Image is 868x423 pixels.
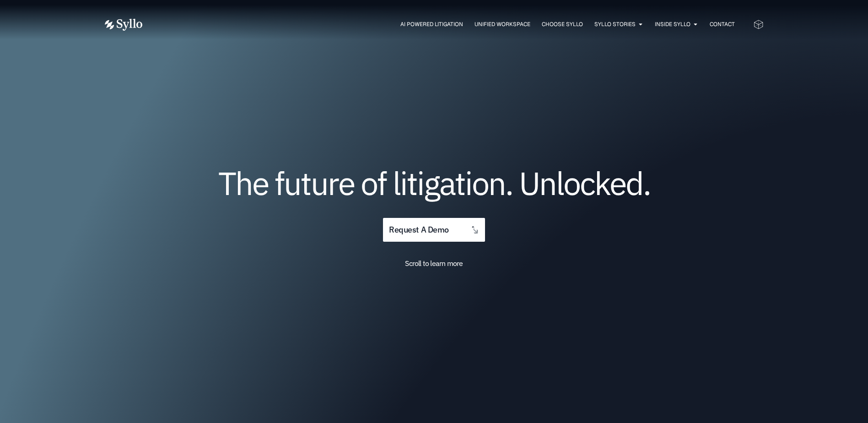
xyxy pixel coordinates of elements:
a: Choose Syllo [542,20,583,28]
div: Menu Toggle [161,20,735,29]
span: request a demo [389,226,448,234]
a: request a demo [383,218,485,242]
a: AI Powered Litigation [400,20,463,28]
img: Vector [105,19,142,31]
a: Unified Workspace [474,20,530,28]
span: Scroll to learn more [405,259,463,268]
a: Syllo Stories [594,20,636,28]
a: Contact [710,20,735,28]
nav: Menu [161,20,735,29]
a: Inside Syllo [655,20,690,28]
h1: The future of litigation. Unlocked. [160,168,709,198]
